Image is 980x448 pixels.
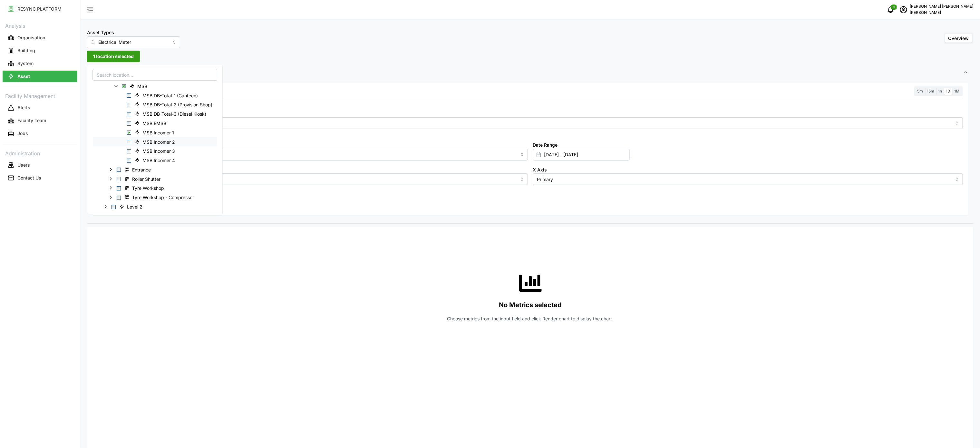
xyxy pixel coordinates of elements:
span: Select MSB Incomer 3 [127,149,131,153]
span: Tyre Workshop - Compressor [122,193,199,201]
p: Administration [3,148,77,158]
p: Users [17,162,30,168]
span: MSB Incomer 4 [132,156,180,164]
p: System [17,60,34,67]
p: Contact Us [17,175,41,181]
span: MSB Incomer 3 [132,147,180,155]
p: RESYNC PLATFORM [17,6,62,12]
p: Alerts [17,104,30,111]
span: Select Level 2 [112,205,116,209]
span: MSB DB-Total-1 (Canteen) [142,93,198,99]
a: Building [3,44,77,57]
span: 1M [955,89,960,93]
span: MSB [127,82,152,90]
span: Select MSB [122,84,126,88]
span: MSB DB-Total-3 (Diesel Kiosk) [132,110,211,118]
p: Analysis [3,21,77,30]
span: Select MSB DB-Total-2 (Provision Shop) [127,103,131,107]
span: MSB Incomer 1 [142,130,174,136]
span: Select MSB Incomer 2 [127,140,131,144]
span: Entrance [122,166,155,173]
a: Asset [3,70,77,83]
span: 1 location selected [93,51,134,62]
button: Alerts [3,102,77,114]
p: *You can only select a maximum of 5 metrics [98,130,963,136]
span: 15m [927,89,935,93]
label: Asset Types [87,29,114,36]
div: 1 location selected [87,65,223,214]
input: Select date range [533,149,630,161]
span: MSB DB-Total-1 (Canteen) [132,92,202,99]
label: X Axis [533,166,547,173]
p: Facility Management [3,91,77,100]
span: Select MSB DB-Total-1 (Canteen) [127,93,131,98]
p: Organisation [17,34,45,41]
input: Select chart type [98,149,528,161]
p: [PERSON_NAME] [910,10,974,16]
a: Alerts [3,102,77,114]
p: Jobs [17,130,28,137]
label: Date Range [533,141,558,149]
span: Overview [948,35,969,41]
p: [PERSON_NAME] [PERSON_NAME] [910,4,974,10]
span: Select Roller Shutter [117,177,121,181]
button: Contact Us [3,172,77,184]
input: Search location... [92,69,217,81]
span: MSB Incomer 1 [132,129,179,136]
span: Roller Shutter [132,176,160,182]
p: Facility Team [17,117,46,124]
button: Facility Team [3,115,77,127]
input: Select metric [109,119,952,126]
span: Select Tyre Workshop [117,186,121,190]
a: Jobs [3,127,77,140]
span: 1h [938,89,942,93]
span: Entrance [132,167,151,173]
span: MSB Incomer 2 [132,138,180,145]
span: 5m [917,89,923,93]
span: Select MSB EMSB [127,121,131,125]
span: 1D [946,89,951,93]
button: schedule [897,3,910,16]
span: Roller Shutter [122,175,165,183]
a: Organisation [3,31,77,44]
button: Users [3,159,77,171]
span: MSB DB-Total-3 (Diesel Kiosk) [142,111,206,117]
button: System [3,58,77,69]
button: Jobs [3,128,77,140]
span: Tyre Workshop - Compressor [132,194,194,201]
p: No Metrics selected [499,300,562,310]
span: MSB Incomer 4 [142,157,175,164]
button: RESYNC PLATFORM [3,3,77,15]
input: Select Y axis [98,173,528,185]
span: Select MSB Incomer 4 [127,159,131,163]
a: Facility Team [3,114,77,127]
button: 1 location selected [87,51,140,62]
p: Asset [17,73,30,80]
span: Select MSB Incomer 1 [127,131,131,135]
a: System [3,57,77,70]
a: RESYNC PLATFORM [3,3,77,15]
button: Settings [87,65,974,81]
span: MSB Incomer 3 [142,148,175,154]
span: Settings [92,65,964,81]
button: notifications [884,3,897,16]
span: Level 2 [127,204,142,210]
p: Building [17,47,35,54]
button: Asset [3,71,77,82]
div: Settings [87,81,974,224]
span: MSB DB-Total-2 (Provision Shop) [132,101,217,108]
p: Choose metrics from the input field and click Render chart to display the chart. [447,316,614,322]
span: MSB EMSB [132,119,171,127]
span: MSB [137,83,147,90]
span: Select Entrance [117,168,121,172]
span: Tyre Workshop [132,185,164,191]
input: Select X axis [533,173,963,185]
span: 0 [893,5,895,9]
button: Organisation [3,32,77,44]
span: Select MSB DB-Total-3 (Diesel Kiosk) [127,112,131,116]
button: Building [3,45,77,56]
a: Users [3,159,77,171]
span: MSB EMSB [142,120,166,127]
span: Tyre Workshop [122,184,169,192]
span: MSB DB-Total-2 (Provision Shop) [142,102,212,108]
